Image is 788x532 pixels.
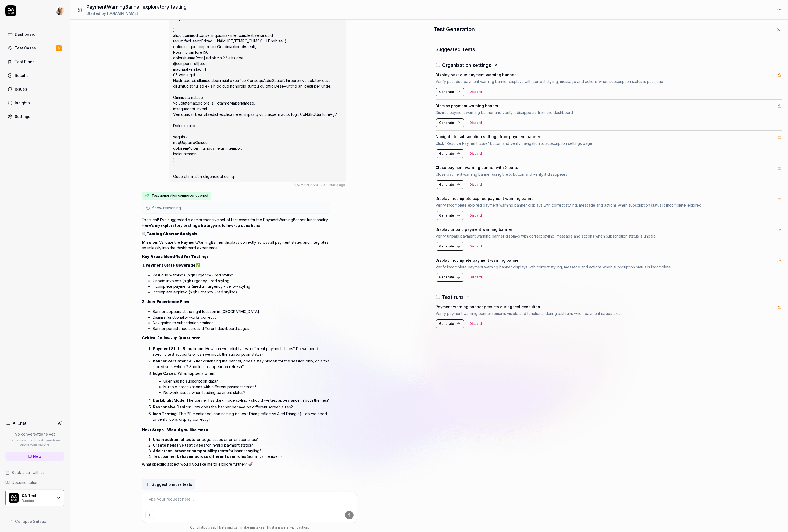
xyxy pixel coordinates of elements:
p: : Validate the PaymentWarningBanner displays correctly across all payment states and integrates s... [142,239,330,251]
button: Discard [466,211,485,220]
strong: Add cross-browser compatibility tests [153,448,228,453]
button: Generate [436,149,464,158]
p: Dismiss payment warning banner and verify it disappears from the dashboard [436,110,782,115]
div: Issues [15,86,27,92]
h3: Organization settings [442,62,491,69]
p: Excellent! I've suggested a comprehensive set of test cases for the PaymentWarningBanner function... [142,217,330,228]
p: : How can we reliably test different payment states? Do we need specific test accounts or can we ... [153,346,330,357]
h4: Display past due payment warning banner [436,72,516,78]
button: Generate [436,88,464,96]
p: Click 'Resolve Payment Issue' button and verify navigation to subscription settings page [436,141,782,146]
a: Dashboard [5,29,64,39]
button: Discard [466,319,485,328]
strong: Mission [142,240,157,245]
h1: PaymentWarningBanner exploratory testing [87,3,187,10]
button: Generate [436,180,464,189]
p: Verify past due payment warning banner displays with correct styling, message and actions when su... [436,79,782,84]
span: [DOMAIN_NAME] [294,183,321,187]
span: Generate [439,275,454,280]
h4: Navigate to subscription settings from payment banner [436,134,540,139]
p: : How does the banner behave on different screen sizes? [153,404,330,410]
strong: 2. User Experience Flow [142,299,189,304]
a: Test Plans [5,56,64,67]
img: 704fe57e-bae9-4a0d-8bcb-c4203d9f0bb2.jpeg [56,6,64,15]
button: Discard [466,273,485,282]
strong: Next Steps - Would you like me to: [142,427,210,432]
strong: 1. Payment State Coverage [142,263,195,267]
strong: Test banner behavior across different user roles [153,454,247,459]
li: Incomplete payments (medium urgency - yellow styling) [153,283,330,289]
strong: Key Areas Identified for Testing: [142,254,208,259]
span: New [33,454,42,459]
span: Show reasoning [152,205,181,211]
p: What specific aspect would you like me to explore further? 🚀 [142,461,330,467]
h1: Test Generation [434,25,475,33]
div: Results [15,73,29,78]
p: Verify incomplete expired payment warning banner displays with correct styling, message and actio... [436,202,782,208]
strong: Banner Persistence [153,359,191,363]
strong: Payment State Simulation [153,346,204,351]
h3: Test runs [442,293,464,301]
span: Test generation composer opened [152,193,208,198]
li: Past due warnings (high urgency - red styling) [153,272,330,278]
li: (admin vs member)? [153,454,330,459]
h4: Display incomplete payment warning banner [436,257,520,263]
li: Banner persistence across different dashboard pages [153,326,330,331]
span: Generate [439,321,454,326]
li: Unpaid invoices (high urgency - red styling) [153,278,330,283]
p: No conversations yet [5,431,64,437]
button: Suggest 5 more tests [142,479,195,490]
a: Test Cases [5,43,64,53]
button: Show reasoning [142,202,330,213]
p: : What happens when: [153,371,330,376]
li: Network issues when loading payment status? [163,390,330,395]
button: Generate [436,211,464,220]
span: Generate [439,182,454,187]
h4: Payment warning banner persists during test execution [436,304,540,310]
a: Documentation [5,480,64,485]
button: Discard [466,88,485,96]
p: Verify payment warning banner remains visible and functional during test runs when payment issues... [436,311,782,316]
strong: follow-up questions [222,223,261,228]
h4: Dismiss payment warning banner [436,103,499,109]
p: : The PR mentioned icon naming issues (TriangleAlert vs AlertTriangle) - do we need to verify ico... [153,411,330,422]
div: Dashboard [15,31,35,37]
button: QA Tech LogoQA TechBugduck [5,490,64,506]
span: Suggest 5 more tests [152,481,192,487]
div: Started by [87,10,187,16]
span: Generate [439,120,454,125]
div: QA Tech [22,493,53,498]
button: Generate [436,242,464,251]
li: User has no subscription data? [163,378,330,384]
span: Generate [439,244,454,249]
h4: AI Chat [13,420,26,426]
li: Multiple organizations with different payment states? [163,384,330,390]
li: for banner styling? [153,448,330,454]
p: : After dismissing the banner, does it stay hidden for the session only, or is this stored somewh... [153,358,330,369]
h2: 🔍 [142,231,330,237]
li: Banner appears at the right location in [GEOGRAPHIC_DATA] [153,309,330,314]
button: Collapse Sidebar [5,516,64,527]
strong: Dark/Light Mode [153,398,184,402]
span: Generate [439,89,454,94]
button: Generate [436,118,464,127]
strong: exploratory testing strategy [160,223,215,228]
p: Verify unpaid payment warning banner displays with correct styling, message and actions when subs... [436,233,782,239]
h3: Suggested Tests [436,46,782,53]
span: Book a call with us [12,470,45,475]
button: Discard [466,118,485,127]
span: [DOMAIN_NAME] [107,11,138,16]
li: Incomplete expired (high urgency - red styling) [153,289,330,295]
li: Navigation to subscription settings [153,320,330,326]
p: Verify incomplete payment warning banner displays with correct styling, message and actions when ... [436,264,782,270]
div: Settings [15,114,30,119]
strong: Chain additional tests [153,437,195,442]
h4: Display unpaid payment warning banner [436,227,512,232]
strong: Responsive Design [153,405,190,409]
a: Insights [5,98,64,108]
h3: ✅ [142,262,330,268]
div: Our chatbot is still beta and can make mistakes. Trust answers with caution. [142,525,357,530]
img: QA Tech Logo [9,493,19,503]
div: Test Plans [15,59,35,64]
strong: Testing Charter Analysis [147,232,197,236]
